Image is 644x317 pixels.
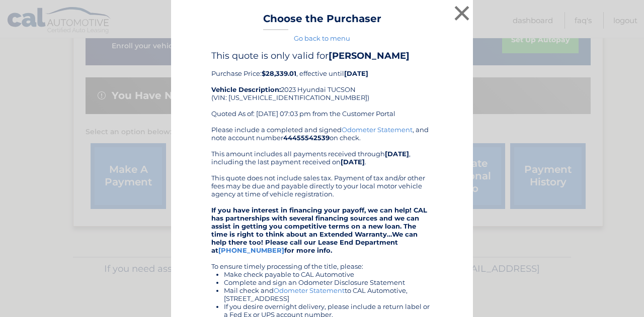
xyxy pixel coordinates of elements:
[341,158,365,166] b: [DATE]
[329,50,410,61] b: [PERSON_NAME]
[274,286,345,294] a: Odometer Statement
[385,150,409,158] b: [DATE]
[452,3,472,23] button: ×
[263,13,381,30] h3: Choose the Purchaser
[224,286,433,302] li: Mail check and to CAL Automotive, [STREET_ADDRESS]
[211,206,427,254] strong: If you have interest in financing your payoff, we can help! CAL has partnerships with several fin...
[224,270,433,278] li: Make check payable to CAL Automotive
[344,69,368,77] b: [DATE]
[342,126,413,134] a: Odometer Statement
[262,69,296,77] b: $28,339.01
[211,85,281,93] strong: Vehicle Description:
[283,134,330,142] b: 44455542539
[211,50,433,126] div: Purchase Price: , effective until 2023 Hyundai TUCSON (VIN: [US_VEHICLE_IDENTIFICATION_NUMBER]) Q...
[224,278,433,286] li: Complete and sign an Odometer Disclosure Statement
[294,34,350,42] a: Go back to menu
[211,50,433,61] h4: This quote is only valid for
[218,246,284,254] a: [PHONE_NUMBER]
